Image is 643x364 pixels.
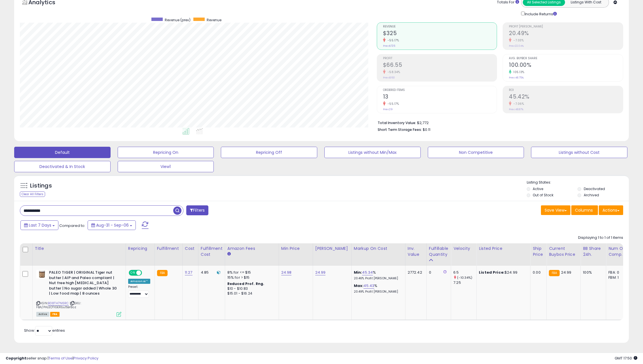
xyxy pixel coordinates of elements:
small: -58.34% [386,70,400,74]
div: Fulfillable Quantity [429,246,449,257]
button: Repricing On [118,147,214,158]
span: 2025-09-14 17:50 GMT [615,356,637,361]
div: ASIN: [36,270,121,316]
a: Terms of Use [48,356,73,361]
div: 7.25 [453,280,476,285]
small: Prev: 22.04% [509,44,524,48]
div: Title [35,246,123,252]
button: Deactivated & In Stock [14,161,111,172]
h2: 20.49% [509,30,623,38]
div: 100% [583,270,602,275]
div: % [354,283,401,294]
div: Amazon Fees [227,246,276,252]
a: 45.34 [362,270,373,275]
span: ROI [509,89,623,92]
small: Prev: 29 [383,108,393,111]
a: 24.99 [315,270,326,275]
small: 105.13% [511,70,524,74]
b: Reduced Prof. Rng. [227,281,265,286]
span: $0.11 [423,127,430,132]
span: 24.99 [561,270,572,275]
a: 24.98 [281,270,292,275]
div: FBM: 1 [608,275,627,280]
small: -55.17% [386,38,399,42]
a: 45.43 [363,283,374,289]
div: Velocity [453,246,474,252]
small: -7.06% [511,102,524,106]
span: OFF [141,271,150,275]
h2: $66.55 [383,62,497,69]
div: Num of Comp. [608,246,629,257]
p: 20.49% Profit [PERSON_NAME] [354,290,401,294]
b: Max: [354,283,364,288]
div: 8% for <= $15 [227,270,274,275]
div: 15% for > $15 [227,275,274,280]
strong: Copyright [6,356,26,361]
label: Archived [584,193,599,197]
span: Last 7 Days [29,222,51,228]
span: Ordered Items [383,89,497,92]
span: All listings currently available for purchase on Amazon [36,312,49,317]
div: Min Price [281,246,310,252]
small: FBA [549,270,559,276]
div: Listed Price [479,246,528,252]
div: $10 - $10.83 [227,286,274,291]
span: Compared to: [59,223,85,228]
button: Non Competitive [428,147,524,158]
small: Prev: 48.75% [509,76,524,79]
a: Privacy Policy [73,356,98,361]
button: Columns [571,205,598,215]
b: Listed Price: [479,270,505,275]
div: Cost [185,246,196,252]
b: Short Term Storage Fees: [378,127,422,132]
span: Columns [575,207,593,213]
button: Default [14,147,111,158]
h2: 13 [383,93,497,101]
p: Listing States: [527,180,629,185]
img: 31vEKKKtT4L._SL40_.jpg [36,270,48,278]
div: seller snap | | [6,356,98,361]
h2: 45.42% [509,93,623,101]
div: 6.5 [453,270,476,275]
div: [PERSON_NAME] [315,246,349,252]
div: Fulfillment [157,246,180,252]
th: The percentage added to the cost of goods (COGS) that forms the calculator for Min & Max prices. [351,243,405,266]
div: % [354,270,401,280]
b: Total Inventory Value: [378,120,416,125]
div: Repricing [128,246,152,252]
div: $15.01 - $16.24 [227,291,274,296]
div: Amazon AI * [128,279,150,284]
small: Prev: $725 [383,44,395,48]
h2: $325 [383,30,497,38]
div: 4.85 [201,270,221,275]
small: (-10.34%) [457,275,472,280]
div: FBA: 0 [608,270,627,275]
div: Fulfillment Cost [201,246,223,257]
button: Filters [186,205,208,215]
div: BB Share 24h. [583,246,604,257]
span: Aug-31 - Sep-06 [96,222,129,228]
div: Markup on Cost [354,246,403,252]
div: Displaying 1 to 1 of 1 items [578,235,623,240]
div: $24.99 [479,270,526,275]
button: Last 7 Days [20,220,58,230]
small: Prev: $160 [383,76,395,79]
span: Revenue [207,18,221,22]
h2: 100.00% [509,62,623,69]
small: -7.03% [511,38,524,42]
button: Actions [599,205,623,215]
span: Show: entries [24,328,65,333]
div: Preset: [128,285,150,297]
label: Deactivated [584,186,605,191]
span: Profit [383,57,497,60]
a: 11.27 [185,270,193,275]
span: Avg. Buybox Share [509,57,623,60]
span: ON [129,271,136,275]
span: FBA [50,312,60,317]
button: Save View [541,205,570,215]
a: B08TH7N6RC [48,301,69,306]
button: Listings without Min/Max [324,147,421,158]
b: Min: [354,270,362,275]
small: -55.17% [386,102,399,106]
div: Ship Price [533,246,544,257]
